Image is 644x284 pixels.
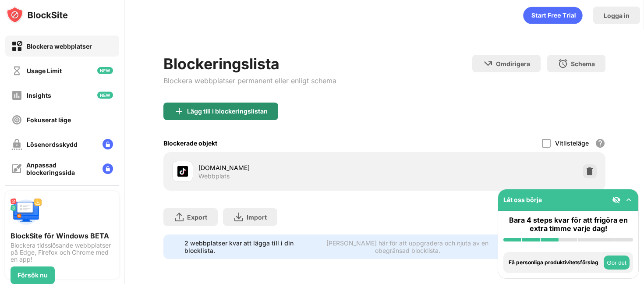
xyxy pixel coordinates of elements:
img: password-protection-off.svg [11,139,22,150]
img: block-on.svg [11,41,22,52]
div: Försök nu [18,272,48,279]
img: lock-menu.svg [103,139,113,149]
div: [DOMAIN_NAME] [198,163,384,172]
div: BlockSite för Windows BETA [11,231,114,240]
div: Webbplats [198,172,230,180]
div: Logga in [604,12,630,19]
img: focus-off.svg [11,114,22,125]
img: favicons [177,166,188,177]
img: new-icon.svg [97,67,113,74]
div: Blockerade objekt [163,139,217,147]
div: animation [523,7,583,24]
div: Lägg till i blockeringslistan [187,108,268,115]
img: logo-blocksite.svg [6,6,68,24]
div: Omdirigera [496,60,530,67]
img: omni-setup-toggle.svg [624,195,633,204]
div: Import [247,213,267,221]
div: Låt oss börja [503,196,542,203]
img: eye-not-visible.svg [612,195,621,204]
img: time-usage-off.svg [11,65,22,76]
div: Blockera tidsslösande webbplatser på Edge, Firefox och Chrome med en app! [11,242,114,263]
div: Vitlisteläge [555,139,589,147]
div: Bara 4 steps kvar för att frigöra en extra timme varje dag! [503,216,633,233]
div: Blockeringslista [163,55,336,73]
div: [PERSON_NAME] här för att uppgradera och njuta av en obegränsad blocklista. [310,239,505,254]
div: 2 webbplatser kvar att lägga till i din blocklista. [184,239,305,254]
div: Lösenordsskydd [27,141,78,148]
div: Export [187,213,207,221]
div: Schema [571,60,595,67]
div: Usage Limit [27,67,62,75]
img: new-icon.svg [97,92,113,99]
div: Få personliga produktivitetsförslag [509,259,602,266]
img: customize-block-page-off.svg [11,163,22,174]
button: Gör det [604,256,630,270]
img: push-desktop.svg [11,196,42,228]
div: Blockera webbplatser permanent eller enligt schema [163,76,336,85]
img: insights-off.svg [11,90,22,101]
div: Anpassad blockeringssida [26,161,96,176]
img: lock-menu.svg [103,163,113,174]
div: Insights [27,92,51,99]
div: Blockera webbplatser [27,43,92,50]
div: Fokuserat läge [27,116,71,124]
